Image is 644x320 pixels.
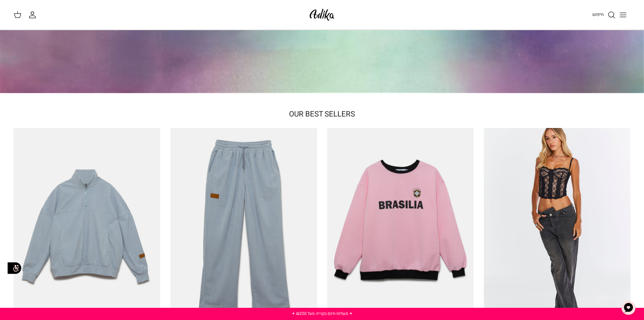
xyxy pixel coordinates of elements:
[5,259,24,277] img: accessibility_icon02.svg
[618,298,639,318] button: צ'אט
[616,7,630,22] button: Toggle menu
[292,311,353,317] a: ✦ משלוח חינם בקנייה מעל ₪220 ✦
[289,109,355,120] a: OUR BEST SELLERS
[592,11,616,19] a: חיפוש
[592,11,604,18] span: חיפוש
[308,7,336,23] img: Adika IL
[28,11,39,19] a: החשבון שלי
